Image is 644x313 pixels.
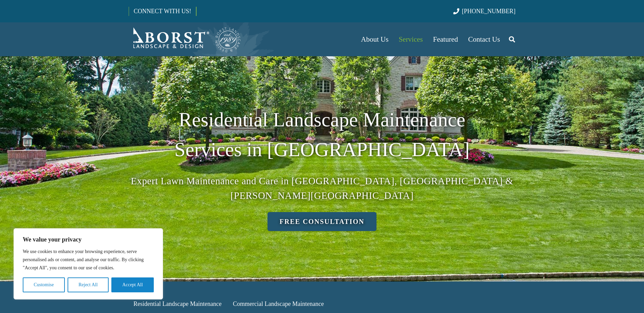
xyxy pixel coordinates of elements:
[129,3,196,19] a: CONNECT WITH US!
[23,248,154,272] p: We use cookies to enhance your browsing experience, serve personalised ads or content, and analys...
[131,175,513,201] span: Expert Lawn Maintenance and Care in [GEOGRAPHIC_DATA], [GEOGRAPHIC_DATA] & [PERSON_NAME][GEOGRAPH...
[174,109,470,161] span: Residential Landscape Maintenance Services in [GEOGRAPHIC_DATA]
[505,31,519,48] a: Search
[468,35,500,43] span: Contact Us
[428,22,463,56] a: Featured
[111,277,154,292] button: Accept All
[453,8,515,15] a: [PHONE_NUMBER]
[129,26,241,53] a: Borst-Logo
[462,8,516,15] span: [PHONE_NUMBER]
[14,228,163,299] div: We value your privacy
[23,277,65,292] button: Customise
[268,212,377,231] a: Free consultation
[361,35,388,43] span: About Us
[393,22,428,56] a: Services
[399,35,423,43] span: Services
[463,22,505,56] a: Contact Us
[23,235,154,244] p: We value your privacy
[356,22,393,56] a: About Us
[433,35,458,43] span: Featured
[68,277,109,292] button: Reject All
